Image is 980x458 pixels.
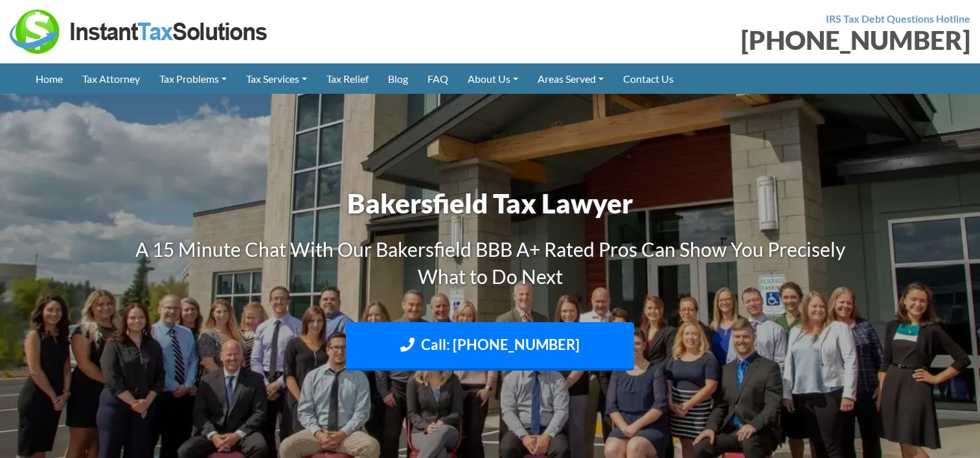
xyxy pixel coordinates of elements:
a: Tax Relief [317,63,378,94]
a: Blog [378,63,418,94]
a: Areas Served [528,63,613,94]
a: Home [26,63,73,94]
a: Instant Tax Solutions Logo [10,24,269,36]
h1: Bakersfield Tax Lawyer [131,184,850,223]
a: About Us [458,63,528,94]
a: FAQ [418,63,458,94]
a: Contact Us [613,63,683,94]
div: [PHONE_NUMBER] [500,27,971,53]
strong: IRS Tax Debt Questions Hotline [826,12,970,25]
h3: A 15 Minute Chat With Our Bakersfield BBB A+ Rated Pros Can Show You Precisely What to Do Next [131,235,850,290]
a: Tax Services [236,63,317,94]
a: Tax Problems [150,63,236,94]
img: Instant Tax Solutions Logo [10,10,269,54]
a: Call: [PHONE_NUMBER] [346,322,634,371]
a: Tax Attorney [73,63,150,94]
